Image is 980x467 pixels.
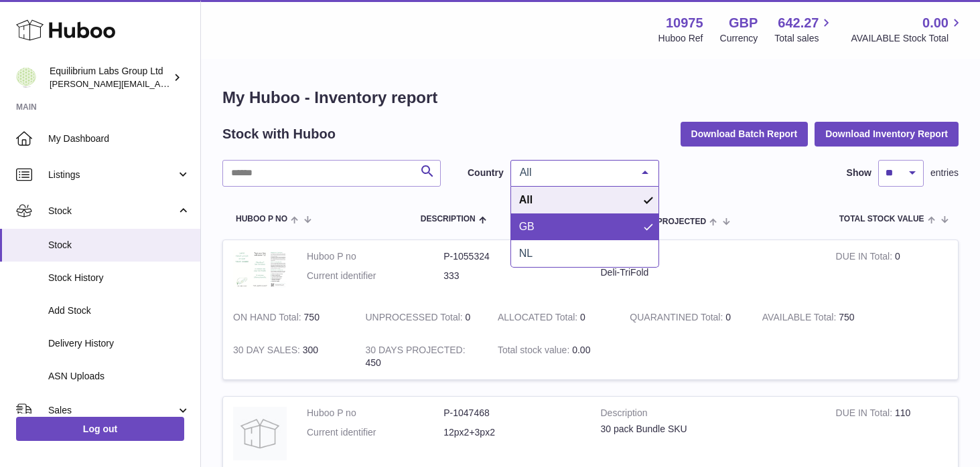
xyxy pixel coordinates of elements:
[774,32,834,45] span: Total sales
[16,68,36,88] img: h.woodrow@theliverclinic.com
[762,312,839,326] strong: AVAILABLE Total
[498,312,580,326] strong: ALLOCATED Total
[355,334,487,379] td: 450
[847,167,871,179] label: Show
[443,250,580,263] dd: P-1055324
[48,404,176,417] span: Sales
[233,345,303,359] strong: 30 DAY SALES
[222,87,959,108] h1: My Huboo - Inventory report
[725,312,731,322] span: 0
[851,32,964,45] span: AVAILABLE Stock Total
[601,250,816,266] strong: Description
[233,312,304,326] strong: ON HAND Total
[851,14,964,45] a: 0.00 AVAILABLE Stock Total
[355,301,487,334] td: 0
[48,205,176,217] span: Stock
[48,169,176,181] span: Listings
[622,217,706,226] span: 30 DAYS PROJECTED
[516,166,632,179] span: All
[365,345,465,359] strong: 30 DAYS PROJECTED
[48,370,190,383] span: ASN Uploads
[815,122,959,146] button: Download Inventory Report
[836,251,895,265] strong: DUE IN Total
[498,345,572,359] strong: Total stock value
[601,423,816,436] div: 30 pack Bundle SKU
[519,248,533,259] span: NL
[836,407,895,422] strong: DUE IN Total
[752,301,884,334] td: 750
[839,215,924,223] span: Total stock value
[16,417,184,441] a: Log out
[222,125,336,143] h2: Stock with Huboo
[48,239,190,252] span: Stock
[307,426,443,439] dt: Current identifier
[307,270,443,282] dt: Current identifier
[443,270,580,282] dd: 333
[826,240,958,301] td: 0
[930,167,959,179] span: entries
[421,215,476,223] span: Description
[720,32,758,45] div: Currency
[365,312,465,326] strong: UNPROCESSED Total
[50,65,170,90] div: Equilibrium Labs Group Ltd
[681,122,809,146] button: Download Batch Report
[223,334,355,379] td: 300
[233,407,287,460] img: product image
[519,221,535,232] span: GB
[233,250,287,288] img: product image
[443,426,580,439] dd: 12px2+3px2
[48,304,190,317] span: Add Stock
[666,14,703,32] strong: 10975
[48,337,190,350] span: Delivery History
[236,215,287,223] span: Huboo P no
[601,407,816,423] strong: Description
[519,194,533,205] span: All
[922,14,949,32] span: 0.00
[50,78,269,89] span: [PERSON_NAME][EMAIL_ADDRESS][DOMAIN_NAME]
[778,14,819,32] span: 642.27
[572,345,590,355] span: 0.00
[48,132,190,145] span: My Dashboard
[488,301,620,334] td: 0
[223,301,355,334] td: 750
[774,14,834,45] a: 642.27 Total sales
[468,167,504,179] label: Country
[630,312,725,326] strong: QUARANTINED Total
[658,32,703,45] div: Huboo Ref
[729,14,758,32] strong: GBP
[601,266,816,279] div: Deli-TriFold
[307,407,443,419] dt: Huboo P no
[307,250,443,263] dt: Huboo P no
[48,272,190,284] span: Stock History
[443,407,580,419] dd: P-1047468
